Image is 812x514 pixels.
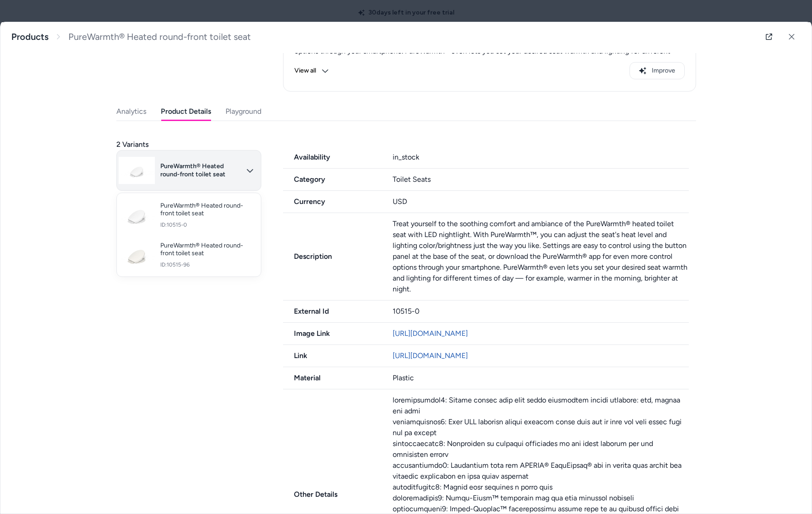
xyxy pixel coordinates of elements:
span: ID: 10515-96 [160,261,254,268]
span: ID: 10515-0 [160,221,254,228]
img: 10515-96_ISO_d2c0022856_rgb [119,237,155,273]
span: PureWarmth® Heated round-front toilet seat [160,242,254,257]
img: 10515-0_ISO_d2c0022809_rgb [119,197,155,233]
span: PureWarmth® Heated round-front toilet seat [160,202,254,218]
